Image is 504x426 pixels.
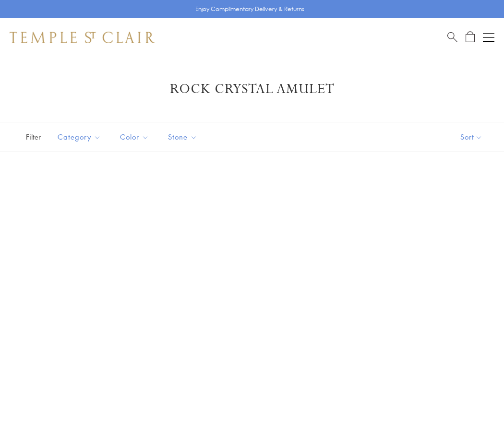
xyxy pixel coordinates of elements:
[113,126,156,148] button: Color
[466,31,475,43] a: Open Shopping Bag
[447,31,457,43] a: Search
[53,131,108,143] span: Category
[195,4,304,14] p: Enjoy Complimentary Delivery & Returns
[439,122,504,152] button: Show sort by
[483,32,494,43] button: Open navigation
[161,126,204,148] button: Stone
[10,32,155,43] img: Temple St. Clair
[163,131,204,143] span: Stone
[24,81,480,98] h1: Rock Crystal Amulet
[115,131,156,143] span: Color
[50,126,108,148] button: Category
